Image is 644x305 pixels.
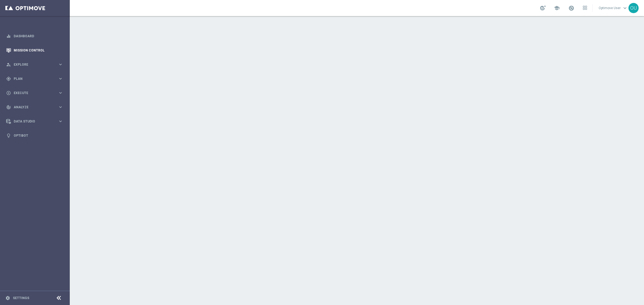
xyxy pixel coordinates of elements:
[5,296,10,300] i: settings
[6,119,58,124] div: Data Studio
[6,105,11,110] i: track_changes
[14,63,58,66] span: Explore
[6,133,11,138] i: lightbulb
[14,128,63,143] a: Optibot
[6,34,63,38] button: equalizer Dashboard
[58,119,63,124] i: keyboard_arrow_right
[6,119,63,124] button: Data Studio keyboard_arrow_right
[6,48,63,53] button: Mission Control
[6,91,63,95] button: play_circle_outline Execute keyboard_arrow_right
[554,5,560,11] span: school
[58,90,63,95] i: keyboard_arrow_right
[6,133,63,138] button: lightbulb Optibot
[6,91,58,95] div: Execute
[622,5,628,11] span: keyboard_arrow_down
[6,34,11,39] i: equalizer
[6,105,58,110] div: Analyze
[6,77,63,81] button: gps_fixed Plan keyboard_arrow_right
[6,62,58,67] div: Explore
[628,3,639,13] div: OU
[58,76,63,81] i: keyboard_arrow_right
[6,128,63,143] div: Optibot
[6,43,63,57] div: Mission Control
[14,120,58,123] span: Data Studio
[6,76,11,81] i: gps_fixed
[6,29,63,43] div: Dashboard
[6,62,63,67] button: person_search Explore keyboard_arrow_right
[14,91,58,95] span: Execute
[58,105,63,110] i: keyboard_arrow_right
[598,4,628,12] a: Optimove Userkeyboard_arrow_down
[58,62,63,67] i: keyboard_arrow_right
[14,43,63,57] a: Mission Control
[14,106,58,109] span: Analyze
[14,29,63,43] a: Dashboard
[13,296,29,300] a: Settings
[6,62,11,67] i: person_search
[14,77,58,80] span: Plan
[6,91,11,95] i: play_circle_outline
[6,105,63,109] button: track_changes Analyze keyboard_arrow_right
[6,76,58,81] div: Plan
